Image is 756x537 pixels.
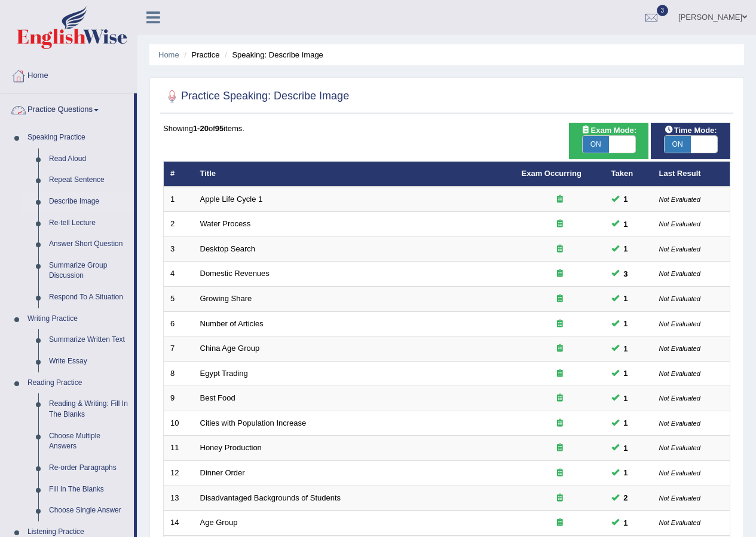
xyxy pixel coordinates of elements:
div: Exam occurring question [522,442,598,454]
a: Home [1,59,137,89]
b: 95 [215,124,224,133]
span: Exam Mode: [577,124,641,136]
th: Taken [605,162,653,187]
td: 2 [164,212,194,237]
a: Growing Share [200,294,252,303]
a: Desktop Search [200,244,256,253]
a: Fill In The Blanks [44,479,134,500]
a: Exam Occurring [522,169,581,178]
div: Exam occurring question [522,219,598,230]
td: 5 [164,287,194,312]
td: 4 [164,262,194,287]
th: Last Result [653,162,730,187]
a: Read Aloud [44,148,134,170]
small: Not Evaluated [659,270,700,277]
a: Reading Practice [22,372,134,394]
a: Water Process [200,219,251,228]
a: Disadvantaged Backgrounds of Students [200,493,341,502]
span: You can still take this question [619,442,633,454]
span: You can still take this question [619,517,633,529]
td: 14 [164,511,194,536]
div: Exam occurring question [522,468,598,479]
a: Describe Image [44,191,134,213]
td: 9 [164,386,194,411]
li: Speaking: Describe Image [222,49,323,60]
small: Not Evaluated [659,395,700,402]
a: Number of Articles [200,319,264,328]
a: Cities with Population Increase [200,418,307,427]
span: You can still take this question [619,268,633,280]
a: Home [158,50,179,59]
div: Showing of items. [163,123,730,134]
small: Not Evaluated [659,220,700,227]
div: Exam occurring question [522,318,598,330]
h2: Practice Speaking: Describe Image [163,87,349,105]
span: You can still take this question [619,193,633,205]
a: China Age Group [200,344,260,353]
a: Re-order Paragraphs [44,457,134,479]
a: Answer Short Question [44,233,134,255]
span: Time Mode: [660,124,722,136]
li: Practice [181,49,219,60]
small: Not Evaluated [659,420,700,427]
span: ON [665,136,691,153]
div: Exam occurring question [522,343,598,354]
a: Summarize Group Discussion [44,255,134,287]
a: Summarize Written Text [44,329,134,351]
td: 1 [164,187,194,212]
a: Choose Multiple Answers [44,426,134,457]
small: Not Evaluated [659,519,700,526]
td: 6 [164,311,194,336]
span: You can still take this question [619,342,633,355]
a: Practice Questions [1,93,134,123]
span: You can still take this question [619,292,633,305]
td: 12 [164,460,194,486]
a: Age Group [200,518,238,527]
a: Re-tell Lecture [44,213,134,234]
div: Exam occurring question [522,393,598,404]
th: Title [194,162,515,187]
td: 11 [164,436,194,461]
a: Write Essay [44,351,134,372]
a: Writing Practice [22,308,134,330]
div: Show exams occurring in exams [569,123,648,159]
div: Exam occurring question [522,493,598,504]
a: Egypt Trading [200,369,248,378]
a: Apple Life Cycle 1 [200,195,263,204]
div: Exam occurring question [522,368,598,380]
small: Not Evaluated [659,295,700,302]
a: Respond To A Situation [44,287,134,308]
a: Reading & Writing: Fill In The Blanks [44,393,134,425]
div: Exam occurring question [522,194,598,205]
span: You can still take this question [619,242,633,255]
div: Exam occurring question [522,418,598,429]
div: Exam occurring question [522,517,598,529]
small: Not Evaluated [659,469,700,477]
span: You can still take this question [619,317,633,330]
span: You can still take this question [619,218,633,230]
div: Exam occurring question [522,244,598,255]
span: You can still take this question [619,367,633,380]
small: Not Evaluated [659,196,700,203]
span: You can still take this question [619,466,633,479]
span: You can still take this question [619,417,633,429]
a: Honey Production [200,443,262,452]
span: You can still take this question [619,492,633,504]
td: 8 [164,361,194,386]
td: 13 [164,486,194,511]
small: Not Evaluated [659,370,700,377]
b: 1-20 [193,124,209,133]
td: 3 [164,236,194,262]
td: 7 [164,336,194,362]
span: ON [583,136,609,153]
span: 3 [657,5,669,16]
small: Not Evaluated [659,494,700,502]
small: Not Evaluated [659,345,700,352]
div: Exam occurring question [522,293,598,305]
span: You can still take this question [619,392,633,405]
small: Not Evaluated [659,320,700,327]
a: Dinner Order [200,468,245,477]
small: Not Evaluated [659,444,700,451]
small: Not Evaluated [659,245,700,253]
th: # [164,162,194,187]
